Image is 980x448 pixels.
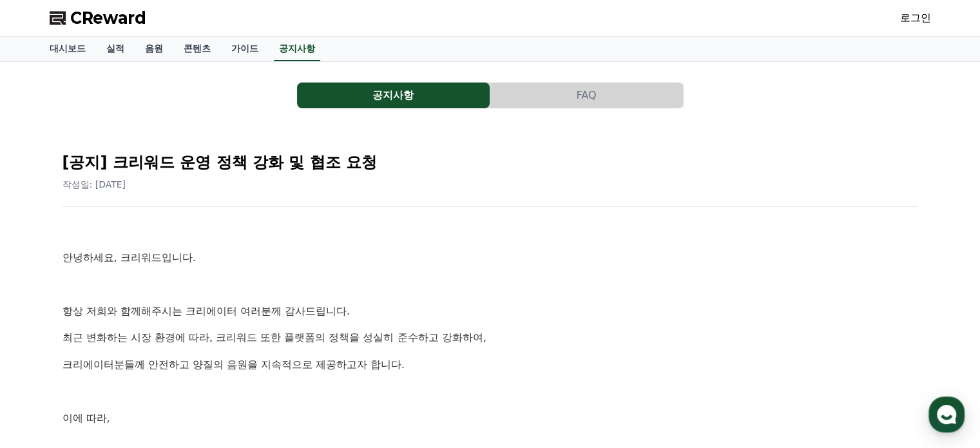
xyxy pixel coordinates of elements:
[62,179,126,190] span: 작성일: [DATE]
[50,8,146,28] a: CReward
[62,249,918,266] p: 안녕하세요, 크리워드입니다.
[62,410,918,427] p: 이에 따라,
[62,329,918,346] p: 최근 변화하는 시장 환경에 따라, 크리워드 또한 플랫폼의 정책을 성실히 준수하고 강화하여,
[39,37,96,61] a: 대시보드
[62,152,918,173] h2: [공지] 크리워드 운영 정책 강화 및 협조 요청
[85,341,166,373] a: 대화
[41,360,48,371] span: 홈
[199,360,215,371] span: 설정
[96,37,135,61] a: 실적
[62,356,918,373] p: 크리에이터분들께 안전하고 양질의 음원을 지속적으로 제공하고자 합니다.
[297,83,490,108] a: 공지사항
[166,341,247,373] a: 설정
[490,83,684,108] a: FAQ
[221,37,269,61] a: 가이드
[173,37,221,61] a: 콘텐츠
[70,8,146,28] span: CReward
[62,303,918,320] p: 항상 저희와 함께해주시는 크리에이터 여러분께 감사드립니다.
[274,37,320,61] a: 공지사항
[4,341,85,373] a: 홈
[118,361,133,371] span: 대화
[297,83,490,108] button: 공지사항
[900,10,931,26] a: 로그인
[135,37,173,61] a: 음원
[490,83,683,108] button: FAQ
